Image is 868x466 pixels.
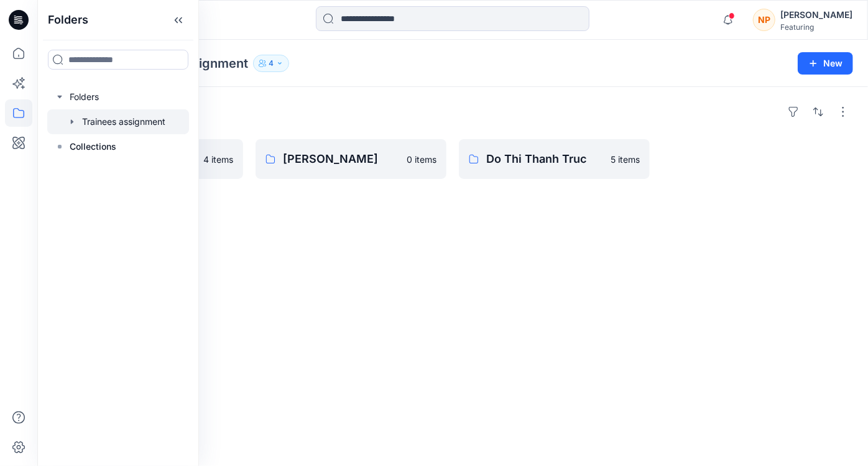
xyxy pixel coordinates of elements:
p: 4 [269,57,274,70]
div: [PERSON_NAME] [780,7,852,22]
p: Do Thi Thanh Truc [486,150,603,168]
div: NP [753,9,775,31]
p: 4 items [203,153,233,166]
button: New [798,52,853,75]
button: 4 [253,55,289,72]
p: 0 items [407,153,436,166]
p: Collections [70,139,116,154]
div: Featuring [780,22,852,32]
a: [PERSON_NAME]0 items [256,139,446,179]
a: Do Thi Thanh Truc5 items [459,139,650,179]
p: 5 items [611,153,640,166]
p: [PERSON_NAME] [283,150,399,168]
